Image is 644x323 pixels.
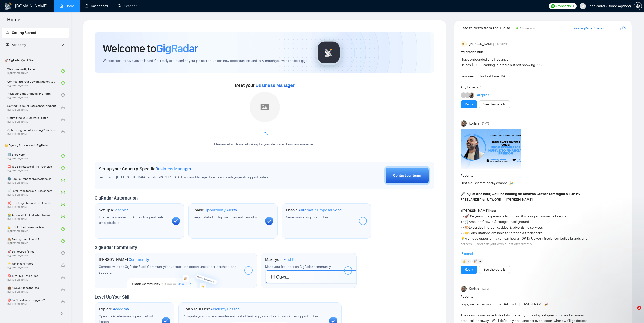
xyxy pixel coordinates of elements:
h1: Set Up a [99,208,128,213]
span: rocket [6,31,9,34]
strong: In just one hour, we’ll be hosting an Amazon Growth Strategist & TOP 1% FREELANCER on UPWORK — [P... [461,192,580,202]
h1: # gigradar-hub [461,49,626,55]
span: 🤝 [465,231,469,235]
span: @channel [493,181,508,185]
h1: # events [461,173,626,178]
span: 4 [479,259,481,264]
a: Join GigRadar Slack Community [573,26,621,31]
span: 🎉 [544,302,548,306]
span: Optimizing and A/B Testing Your Scanner for Better Results [7,128,56,133]
span: GigRadar Community [95,245,137,250]
span: check-circle [61,251,65,255]
span: setting [634,4,642,8]
span: check-circle [61,215,65,218]
span: Academy Lesson [210,307,240,312]
h1: # events [461,294,626,300]
a: Reply [465,102,473,107]
span: Korlan [469,121,479,126]
span: Level Up Your Skill [95,294,130,300]
span: Academy [6,43,26,47]
span: 🚀 GigRadar Quick Start [2,55,68,65]
span: Connect with the GigRadar Slack Community for updates, job opportunities, partnerships, and support. [99,265,236,275]
span: Enable the scanner for AI matching and real-time job alerts. [99,215,163,225]
li: Getting Started [2,28,69,38]
span: lock [61,130,65,133]
a: 🚀 Sell Yourself FirstBy[PERSON_NAME] [7,247,61,259]
span: lock [61,106,65,109]
span: check-circle [61,166,65,170]
span: [DATE] [482,121,489,126]
span: Academy [113,307,129,312]
span: By [PERSON_NAME] [7,303,56,306]
span: By [PERSON_NAME] [7,290,56,293]
a: 🔓 Unblocked cases: reviewBy[PERSON_NAME] [7,223,61,234]
img: Korlan [461,286,467,292]
span: By [PERSON_NAME] [7,266,56,269]
h1: Explore [99,307,129,312]
span: 🎯 Can't find matching jobs? [7,297,56,303]
span: check-circle [61,203,65,206]
span: 💡 [461,236,465,241]
img: 🚀 [474,259,477,263]
span: lock [61,263,65,267]
button: See the details [479,266,510,274]
button: Reply [461,100,477,108]
span: Complete your first academy lesson to start building your skills and unlock new opportunities. [183,314,319,318]
span: Latest Posts from the GigRadar Community [461,25,515,31]
span: lock [61,300,65,303]
span: 🎉 [509,181,513,185]
span: 3 [637,306,641,310]
span: lock [61,288,65,291]
button: setting [634,2,642,10]
span: check-circle [61,227,65,231]
span: 1 [573,3,575,9]
span: By [PERSON_NAME] [7,133,56,136]
span: Academy [12,43,26,47]
span: check-circle [61,81,65,85]
a: Connecting Your Upwork Agency to GigRadarBy[PERSON_NAME] [7,78,61,89]
span: Business Manager [155,166,192,172]
span: Set up your [GEOGRAPHIC_DATA] or [GEOGRAPHIC_DATA] Business Manager to access country-specific op... [99,175,298,180]
span: 🛒 [465,220,469,224]
span: fund-projection-screen [6,43,9,46]
span: [DATE] [482,287,489,291]
h1: Enable [286,208,342,213]
span: check-circle [61,154,65,158]
span: 12:08 PM [497,42,507,46]
span: lock [61,276,65,279]
span: Automatic Proposal Send [298,208,342,213]
span: Business Manager [256,83,295,88]
a: 😭 Account blocked: what to do?By[PERSON_NAME] [7,211,61,222]
h1: [PERSON_NAME] [99,257,149,262]
a: setting [634,4,642,8]
img: gigradar-logo.png [316,40,341,65]
button: Contact our team [384,166,430,185]
span: check-circle [61,93,65,97]
span: Never miss any opportunities. [286,215,329,219]
img: F09H8TEEYJG-Anthony%20James.png [461,129,521,169]
span: Home [3,16,25,27]
span: Make your first post on GigRadar community. [265,265,331,269]
span: First Post [284,257,300,262]
span: ⚡ Win in 5 Minutes [7,261,56,266]
span: 3 hours ago [520,27,535,30]
div: Please wait while we're looking for your dedicated business manager... [211,142,318,147]
span: check-circle [61,191,65,194]
span: Opportunity Alerts [205,208,237,213]
span: By [PERSON_NAME] [7,278,56,281]
div: MH [461,41,466,47]
span: GigRadar Automation [95,195,137,201]
span: user [581,4,585,8]
div: I have onboarded one freelancer He has $9,000 earning in profile but not showing JSS I am seeing ... [461,57,592,90]
img: placeholder.png [250,92,280,122]
span: 🎤 [461,192,465,196]
a: homeHome [59,4,75,8]
button: Reply [461,266,477,274]
span: Community [129,257,149,262]
span: 7 [468,259,470,264]
div: Contact our team [393,173,421,178]
h1: Enable [193,208,237,213]
strong: [PERSON_NAME] has: [462,209,496,213]
img: Mariia Heshka [469,92,474,98]
span: Meet your [235,83,295,88]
